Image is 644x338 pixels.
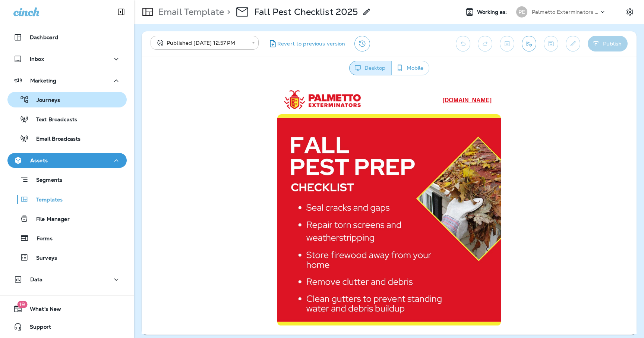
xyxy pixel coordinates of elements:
button: Inbox [7,51,127,66]
p: Marketing [30,78,56,84]
p: Surveys [29,255,57,262]
button: Journeys [7,92,127,107]
p: Email Template [155,6,224,18]
p: Forms [29,235,53,242]
span: Support [22,324,51,333]
p: File Manager [29,216,70,223]
p: Templates [29,197,63,204]
p: Email Broadcasts [29,136,80,143]
a: [DOMAIN_NAME] [301,17,350,23]
button: Collapse Sidebar [111,4,132,19]
button: Surveys [7,250,127,265]
button: Support [7,319,127,334]
span: What's New [22,306,61,315]
button: Text Broadcasts [7,111,127,127]
button: Segments [7,172,127,188]
div: PE [516,6,527,18]
button: Marketing [7,73,127,88]
button: 19What's New [7,301,127,316]
button: Email Broadcasts [7,131,127,146]
button: File Manager [7,211,127,226]
p: Dashboard [30,34,58,40]
span: 19 [17,301,27,308]
p: Journeys [29,97,60,104]
button: Templates [7,191,127,207]
p: > [224,6,230,18]
p: Palmetto Exterminators LLC [532,9,599,15]
button: Data [7,272,127,287]
button: Forms [7,230,127,246]
p: Inbox [30,56,44,62]
p: Text Broadcasts [29,116,77,123]
img: PALMETTO_LOGO_HORIZONTAL_FULL-COLOR_TRANSPARENT-2.png [142,10,219,29]
button: Dashboard [7,30,127,45]
p: Data [30,276,43,282]
p: Assets [30,157,48,163]
img: Palmetto-Fall-Prep_edited_f9e7d07a-3cb2-4783-8752-62fd2f8b041b.jpg [136,34,359,246]
p: Fall Pest Checklist 2025 [254,6,358,18]
button: Settings [623,5,637,19]
p: Segments [29,177,62,184]
button: Assets [7,153,127,168]
span: Working as: [477,9,509,15]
